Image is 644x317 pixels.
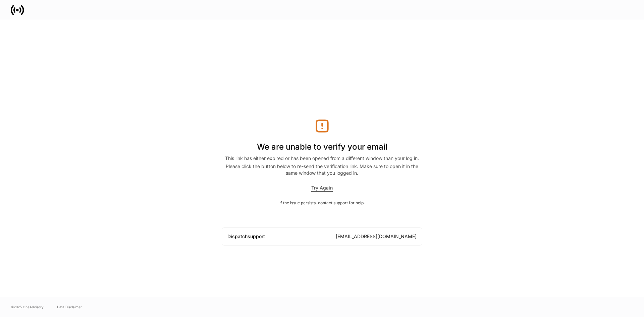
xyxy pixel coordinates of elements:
div: This link has either expired or has been opened from a different window than your log in. [222,155,422,163]
button: Try Again [311,184,333,192]
div: Dispatch support [227,233,265,240]
a: [EMAIL_ADDRESS][DOMAIN_NAME] [336,233,417,239]
div: If the issue persists, contact support for help. [222,200,422,206]
h1: We are unable to verify your email [222,134,422,155]
div: Please click the button below to re-send the verification link. Make sure to open it in the same ... [222,163,422,176]
span: © 2025 OneAdvisory [11,304,44,310]
a: Data Disclaimer [57,304,82,310]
